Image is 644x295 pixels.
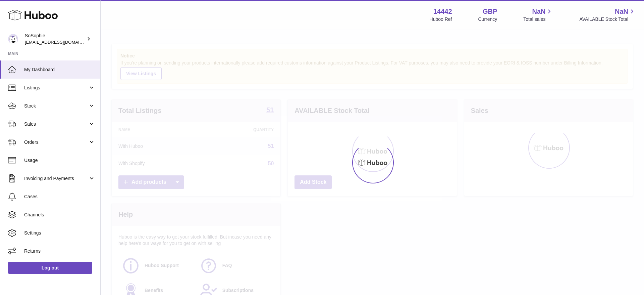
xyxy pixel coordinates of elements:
[615,7,628,16] span: NaN
[8,262,92,274] a: Log out
[24,121,88,127] span: Sales
[24,230,95,236] span: Settings
[24,194,95,200] span: Cases
[523,7,553,23] a: NaN Total sales
[24,85,88,91] span: Listings
[24,67,95,73] span: My Dashboard
[532,7,545,16] span: NaN
[24,139,88,145] span: Orders
[8,34,18,44] img: internalAdmin-14442@internal.huboo.com
[24,157,95,164] span: Usage
[483,7,497,16] strong: GBP
[579,7,636,23] a: NaN AVAILABLE Stock Total
[433,7,452,16] strong: 14442
[24,175,88,182] span: Invoicing and Payments
[579,16,636,23] span: AVAILABLE Stock Total
[478,16,497,23] div: Currency
[24,103,88,109] span: Stock
[523,16,553,23] span: Total sales
[24,212,95,218] span: Channels
[25,39,99,45] span: [EMAIL_ADDRESS][DOMAIN_NAME]
[24,248,95,254] span: Returns
[430,16,452,23] div: Huboo Ref
[25,33,85,45] div: SoSophie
